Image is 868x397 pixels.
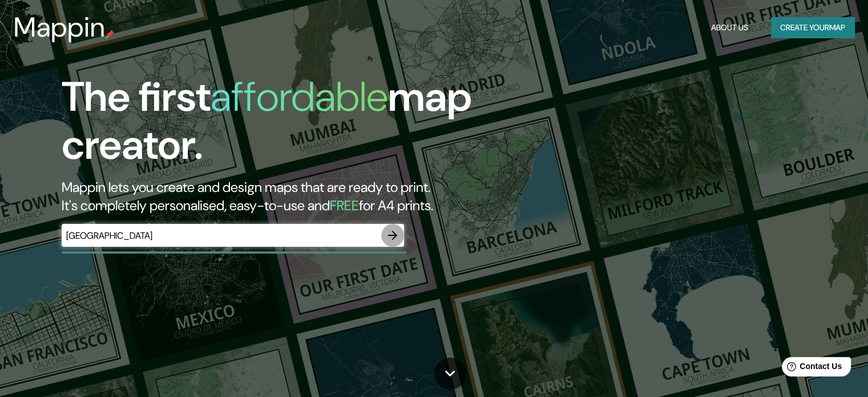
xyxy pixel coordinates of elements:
h3: Mappin [14,11,106,43]
button: About Us [706,17,753,38]
button: Create yourmap [771,17,854,38]
input: Choose your favourite place [62,229,381,242]
h1: affordable [211,70,388,123]
h5: FREE [330,197,359,214]
img: mappin-pin [106,30,115,39]
h2: Mappin lets you create and design maps that are ready to print. It's completely personalised, eas... [62,178,496,215]
h1: The first map creator. [62,73,496,178]
iframe: Help widget launcher [766,352,855,384]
